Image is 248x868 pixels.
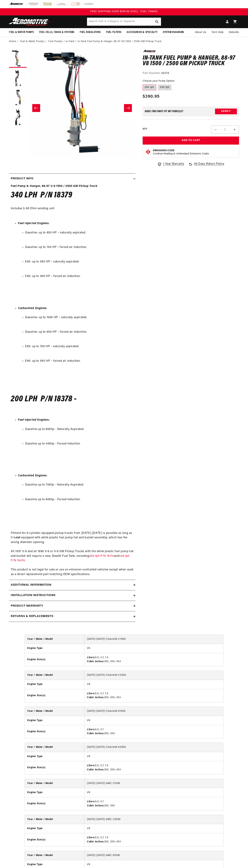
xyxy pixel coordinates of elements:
strong: Liters: [87,692,95,695]
button: Add to Cart [143,137,239,145]
li: Gasoline: up to 850 HP – naturally aspirated. [25,231,134,235]
span: Fuel Cells, Tanks & Systems [39,30,74,34]
h2: Additional information [11,583,51,587]
strong: Cubic Inches: [87,840,104,843]
li: E85: up to 490 HP – forced air induction. [25,274,134,279]
h2: Product Info [11,176,33,181]
summary: Accessories & Specialty [124,28,160,37]
button: Search Part #, Category or Keyword [153,18,161,26]
button: Load image 3 in gallery view [9,89,27,107]
p: Fitment for 6-cylinder equipped pickup trucks from [DATE]-[DATE] is possible as long as it is equ... [11,522,134,577]
nav: breadcrumbs [9,40,239,44]
li: Gasoline up to 600hp - Naturally Aspirated [25,427,134,432]
span: FREE SHIPPING OVER $109.00 (EXCL. FUEL TANKS) [90,10,158,13]
a: Fuel Pumps [48,40,63,44]
p: Includes 0-90 Ohm sending unit [11,202,134,211]
summary: Product warranty [9,601,135,611]
h1: In-Tank Fuel Pump & Hanger, 88-97 V8 1500 / 2500 GM Pickup Truck [143,55,239,67]
p: Continue Reading to Understand Emissions Codes [153,152,209,156]
span: About Us [195,31,206,34]
strong: Cubic Inches: [87,660,104,663]
td: [DATE]-[DATE] Chevrolet K1500 [84,707,223,716]
th: Engine Size(s) [25,689,84,702]
strong: Cubic Inches: [87,804,104,807]
strong: Cubic Inches: [87,768,104,771]
h2: Product warranty [11,604,43,608]
label: 200 lph [143,85,156,90]
td: [DATE]-[DATE] GMC C2500 [84,815,223,824]
a: About Us [192,28,209,37]
label: 340 lph [158,85,171,90]
div: Does This part fit My vehicle? [145,110,183,113]
summary: Fuel Filters [103,28,124,37]
th: Engine Type [25,824,84,833]
td: 5.0, 5.7, 7.4 305, 350, 454 [84,653,223,666]
th: Engine Type [25,716,84,725]
strong: not [16,536,20,539]
th: Engine Size(s) [25,797,84,810]
span: Fuel Regulators [80,30,101,34]
h4: 200 LPH P/N 18378 - [11,395,134,403]
span: Fuel & Water Pumps [9,30,34,34]
media-gallery: Gallery Viewer [9,50,135,166]
span: Fuel Filters [106,30,121,34]
span: 90 Days Return Policy [194,162,224,170]
summary: System Diagrams [160,28,187,37]
img: Aeromotive [8,18,53,26]
h4: 340 LPH P/N 18379 [11,192,134,199]
li: In-Tank [66,40,77,44]
span: 1 Year Warranty [163,162,184,166]
th: Engine Size(s) [25,725,84,738]
td: V8 [84,680,223,689]
button: Slide right [124,104,132,112]
strong: 18378 [161,72,169,75]
summary: Fuel Cells, Tanks & Systems [37,28,77,37]
strong: Liters: [87,656,95,659]
th: Engine Type [25,644,84,653]
strong: Liters: [87,836,95,839]
summary: Product Info [9,174,135,184]
summary: Tech Help [209,28,226,37]
button: Verify [215,109,237,114]
th: Engine Type [25,788,84,797]
h2: Installation Instructions [11,593,56,598]
td: V8 [84,752,223,761]
li: Gasoline up to 450hp - Forced Induction [25,442,134,446]
th: Year / Make / Model [25,851,84,860]
button: Load image 2 in gallery view [9,70,27,87]
th: Year / Make / Model [25,779,84,788]
span: Tech Help [212,30,223,34]
li: Gasoline up to 750hp - Naturally Aspirated [25,483,134,487]
li: : [18,221,134,293]
td: [DATE]-[DATE] Chevrolet K2500 [84,743,223,752]
td: 5.0, 5.7 305, 350 [84,797,223,810]
th: Year / Make / Model [25,671,84,680]
li: Gasoline: up to 1000 HP – naturally aspirated. [25,315,134,320]
span: $390.95 [143,93,159,100]
strong: Fuel Pump & Hanger, 88-97 V-8 1500 / 2500 GM Pickup Truck [11,185,97,188]
td: 5.0, 5.7, 7.4 305, 350, 454 [84,761,223,774]
strong: Carbureted Engines [18,307,46,310]
td: 5.0, 5.7 305, 350 [84,725,223,738]
summary: Fuel & Water Pumps [6,28,37,37]
span: System Diagrams [163,30,184,34]
input: Search Part #, Category or Keyword [87,18,161,26]
li: In-Tank Fuel Pump & Hanger, 88-97 V8 1500 / 2500 GM Pickup Truck [77,40,161,44]
a: 90 Days Return Policy [188,162,224,170]
th: Engine Size(s) [25,761,84,774]
li: Gasoline up to 600hp - Forced Induction [25,497,134,502]
a: 1 Year Warranty [157,162,184,166]
td: V8 [84,788,223,797]
strong: Cubic Inches: [87,732,104,735]
th: Engine Type [25,680,84,689]
td: V8 [84,824,223,833]
button: Slide left [32,104,40,112]
span: Rebuilds [229,30,239,34]
a: 200-lph P/N 18174 [89,555,114,558]
th: Engine Size(s) [25,653,84,666]
img: Emissions code [145,149,151,155]
li: Gasoline: up to 700 HP – forced air induction. [25,245,134,250]
strong: Liters: [87,728,95,731]
legend: Choose your Pump Option: [143,79,175,83]
td: [DATE]-[DATE] Chevrolet C2500 [84,671,223,680]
